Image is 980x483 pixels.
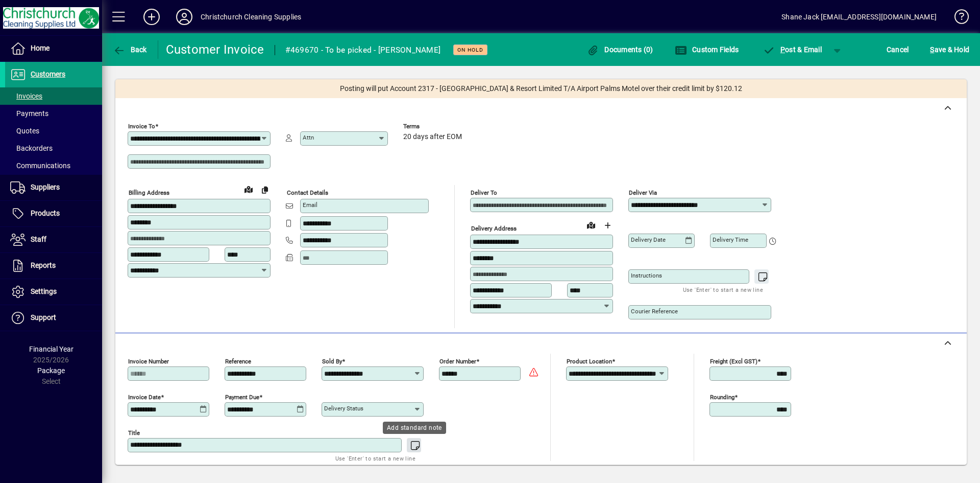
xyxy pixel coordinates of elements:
[340,83,742,94] span: Posting will put Account 2317 - [GEOGRAPHIC_DATA] & Resort Limited T/A Airport Palms Motel over t...
[135,8,168,26] button: Add
[567,358,612,365] mat-label: Product location
[631,308,678,315] mat-label: Courier Reference
[128,123,155,130] mat-label: Invoice To
[5,87,102,105] a: Invoices
[257,181,273,198] button: Copy to Delivery address
[457,47,483,53] span: On hold
[781,9,937,25] div: Shane Jack [EMAIL_ADDRESS][DOMAIN_NAME]
[930,45,934,54] span: S
[110,40,150,59] button: Back
[31,235,46,243] span: Staff
[225,358,251,365] mat-label: Reference
[710,394,734,401] mat-label: Rounding
[5,36,102,61] a: Home
[285,42,441,58] div: #469670 - To be picked - [PERSON_NAME]
[10,92,42,100] span: Invoices
[31,44,50,52] span: Home
[5,122,102,140] a: Quotes
[201,9,301,25] div: Christchurch Cleaning Supplies
[303,201,317,209] mat-label: Email
[599,217,616,234] button: Choose address
[887,41,909,58] span: Cancel
[5,140,102,157] a: Backorders
[631,236,666,243] mat-label: Delivery date
[10,127,39,135] span: Quotes
[5,253,102,279] a: Reports
[128,394,161,401] mat-label: Invoice date
[168,8,201,26] button: Profile
[37,366,65,375] span: Package
[128,358,169,365] mat-label: Invoice number
[930,41,969,58] span: ave & Hold
[240,181,257,197] a: View on map
[587,45,653,54] span: Documents (0)
[10,162,70,170] span: Communications
[5,105,102,122] a: Payments
[5,279,102,305] a: Settings
[303,134,314,141] mat-label: Attn
[128,429,140,436] mat-label: Title
[5,227,102,252] a: Staff
[757,40,827,59] button: Post & Email
[780,45,785,54] span: P
[383,422,446,434] div: Add standard note
[583,217,599,233] a: View on map
[675,45,739,54] span: Custom Fields
[713,236,748,243] mat-label: Delivery time
[335,452,415,464] mat-hint: Use 'Enter' to start a new line
[225,394,259,401] mat-label: Payment due
[584,40,656,59] button: Documents (0)
[31,261,56,269] span: Reports
[31,313,56,321] span: Support
[884,40,912,59] button: Cancel
[31,287,57,295] span: Settings
[403,123,464,130] span: Terms
[5,305,102,331] a: Support
[10,144,53,152] span: Backorders
[5,201,102,226] a: Products
[10,109,48,118] span: Payments
[113,45,147,54] span: Back
[322,358,342,365] mat-label: Sold by
[166,41,264,58] div: Customer Invoice
[631,272,662,279] mat-label: Instructions
[403,133,462,141] span: 20 days after EOM
[439,358,476,365] mat-label: Order number
[5,157,102,174] a: Communications
[29,345,73,353] span: Financial Year
[471,189,497,196] mat-label: Deliver To
[31,70,65,78] span: Customers
[672,40,742,59] button: Custom Fields
[927,40,972,59] button: Save & Hold
[31,183,60,191] span: Suppliers
[5,175,102,200] a: Suppliers
[102,40,158,59] app-page-header-button: Back
[710,358,757,365] mat-label: Freight (excl GST)
[763,45,822,54] span: ost & Email
[947,2,967,35] a: Knowledge Base
[629,189,657,196] mat-label: Deliver via
[324,405,363,412] mat-label: Delivery status
[31,209,60,217] span: Products
[683,284,763,295] mat-hint: Use 'Enter' to start a new line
